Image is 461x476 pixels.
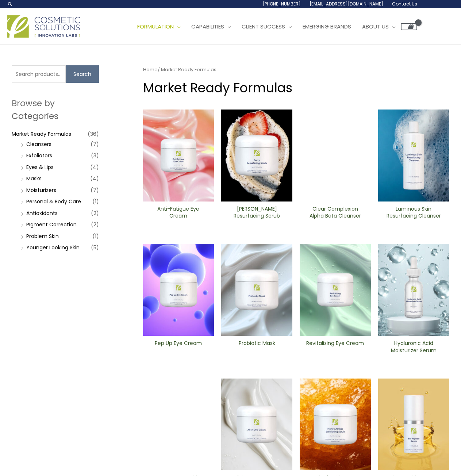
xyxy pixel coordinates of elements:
[7,1,13,7] a: Search icon link
[143,110,214,201] img: Anti Fatigue Eye Cream
[401,23,417,30] a: View Shopping Cart, empty
[149,340,208,354] h2: Pep Up Eye Cream
[300,110,371,201] img: Clear Complexion Alpha Beta ​Cleanser
[12,65,66,83] input: Search products…
[300,379,371,470] img: Amber Honey Cleansing Scrub
[378,379,449,471] img: Bio-Peptide ​Serum
[143,379,214,471] img: Deep Sea Double Cleanser
[92,231,99,241] span: (1)
[242,23,285,30] span: Client Success
[357,16,401,38] a: About Us
[227,206,286,219] h2: [PERSON_NAME] Resurfacing Scrub
[378,244,449,336] img: Hyaluronic moisturizer Serum
[90,162,99,172] span: (4)
[221,379,292,471] img: All In One Cream
[306,206,365,222] a: Clear Complexion Alpha Beta ​Cleanser
[143,66,158,73] a: Home
[90,173,99,184] span: (4)
[143,79,449,97] h1: Market Ready Formulas
[303,23,351,30] span: Emerging Brands
[149,206,208,219] h2: Anti-Fatigue Eye Cream
[227,206,286,222] a: [PERSON_NAME] Resurfacing Scrub
[149,206,208,222] a: Anti-Fatigue Eye Cream
[92,196,99,207] span: (1)
[91,219,99,230] span: (2)
[362,23,389,30] span: About Us
[384,340,443,354] h2: Hyaluronic Acid Moisturizer Serum
[297,16,357,38] a: Emerging Brands
[191,23,224,30] span: Capabilities
[306,340,365,356] a: Revitalizing ​Eye Cream
[306,206,365,219] h2: Clear Complexion Alpha Beta ​Cleanser
[132,16,186,38] a: Formulation
[26,244,80,251] a: Younger Looking Skin
[12,130,71,138] a: Market Ready Formulas
[88,129,99,139] span: (36)
[26,210,58,217] a: Antioxidants
[221,110,292,201] img: Berry Resurfacing Scrub
[126,16,417,38] nav: Site Navigation
[26,221,77,228] a: PIgment Correction
[149,340,208,356] a: Pep Up Eye Cream
[263,1,301,7] span: [PHONE_NUMBER]
[91,242,99,253] span: (5)
[91,208,99,218] span: (2)
[384,206,443,219] h2: Luminous Skin Resurfacing ​Cleanser
[227,340,286,356] a: Probiotic Mask
[26,233,59,240] a: Problem Skin
[91,150,99,161] span: (3)
[7,15,80,38] img: Cosmetic Solutions Logo
[300,244,371,336] img: Revitalizing ​Eye Cream
[378,110,449,201] img: Luminous Skin Resurfacing ​Cleanser
[137,23,174,30] span: Formulation
[12,97,99,122] h2: Browse by Categories
[384,340,443,356] a: Hyaluronic Acid Moisturizer Serum
[143,244,214,336] img: Pep Up Eye Cream
[66,65,99,83] button: Search
[227,340,286,354] h2: Probiotic Mask
[143,65,449,74] nav: Breadcrumb
[26,175,42,182] a: Masks
[306,340,365,354] h2: Revitalizing ​Eye Cream
[26,141,51,148] a: Cleansers
[26,164,54,171] a: Eyes & Lips
[91,185,99,195] span: (7)
[392,1,417,7] span: Contact Us
[26,187,56,194] a: Moisturizers
[186,16,236,38] a: Capabilities
[221,244,292,336] img: Probiotic Mask
[236,16,297,38] a: Client Success
[384,206,443,222] a: Luminous Skin Resurfacing ​Cleanser
[26,152,52,159] a: Exfoliators
[26,198,81,205] a: Personal & Body Care
[310,1,383,7] span: [EMAIL_ADDRESS][DOMAIN_NAME]
[91,139,99,149] span: (7)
